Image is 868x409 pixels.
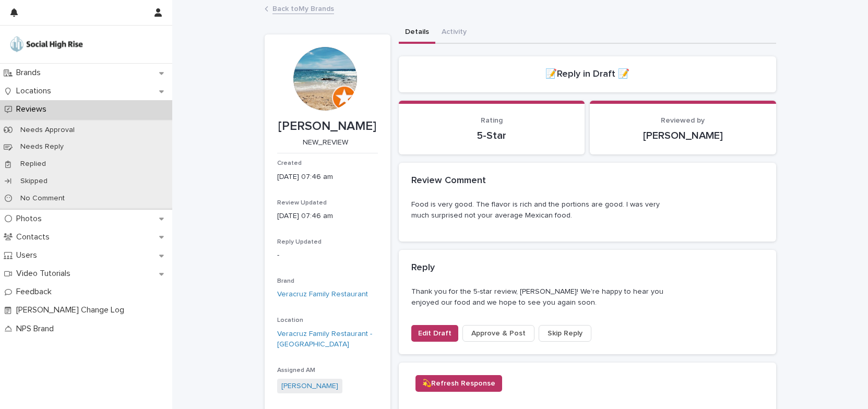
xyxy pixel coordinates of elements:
button: Skip Reply [539,325,591,342]
p: Replied [12,160,54,169]
h2: Review Comment [411,175,486,187]
h2: 📝Reply in Draft 📝 [545,69,629,80]
span: Skip Reply [548,328,582,339]
p: Users [12,250,45,260]
p: [PERSON_NAME] [602,129,764,142]
p: Needs Reply [12,142,72,151]
span: 💫Refresh Response [422,378,495,389]
p: Photos [12,214,50,224]
p: [PERSON_NAME] Change Log [12,305,133,315]
p: [DATE] 07:46 am [277,211,378,222]
p: Brands [12,68,49,78]
span: Reply Updated [277,239,322,245]
span: Assigned AM [277,367,315,374]
span: Created [277,160,302,166]
span: Review Updated [277,200,327,206]
span: Edit Draft [418,328,451,339]
button: Approve & Post [462,325,534,342]
p: Contacts [12,232,58,242]
h2: Reply [411,262,435,274]
p: Video Tutorials [12,269,79,279]
button: Details [399,22,435,44]
p: [PERSON_NAME] [277,119,378,134]
a: Veracruz Family Restaurant [277,289,368,300]
p: NEW_REVIEW [277,138,374,147]
p: Food is very good. The flavor is rich and the portions are good. I was very much surprised not yo... [411,199,675,221]
img: o5DnuTxEQV6sW9jFYBBf [8,34,85,55]
span: Brand [277,278,294,284]
p: [DATE] 07:46 am [277,172,378,183]
span: Approve & Post [471,328,526,339]
p: Locations [12,86,60,96]
p: Feedback [12,287,60,297]
button: Edit Draft [411,325,458,342]
button: Activity [435,22,473,44]
p: Thank you for the 5-star review, [PERSON_NAME]! We're happy to hear you enjoyed our food and we h... [411,286,675,308]
button: 💫Refresh Response [415,375,502,392]
p: NPS Brand [12,324,62,334]
p: Reviews [12,104,55,114]
p: Skipped [12,177,56,186]
p: 5-Star [411,129,573,142]
p: Needs Approval [12,126,83,135]
p: No Comment [12,194,73,203]
a: Veracruz Family Restaurant - [GEOGRAPHIC_DATA] [277,329,378,351]
a: Back toMy Brands [272,2,334,14]
a: [PERSON_NAME] [281,381,338,392]
span: Location [277,317,303,323]
p: - [277,250,378,261]
span: Reviewed by [661,117,705,124]
span: Rating [481,117,503,124]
